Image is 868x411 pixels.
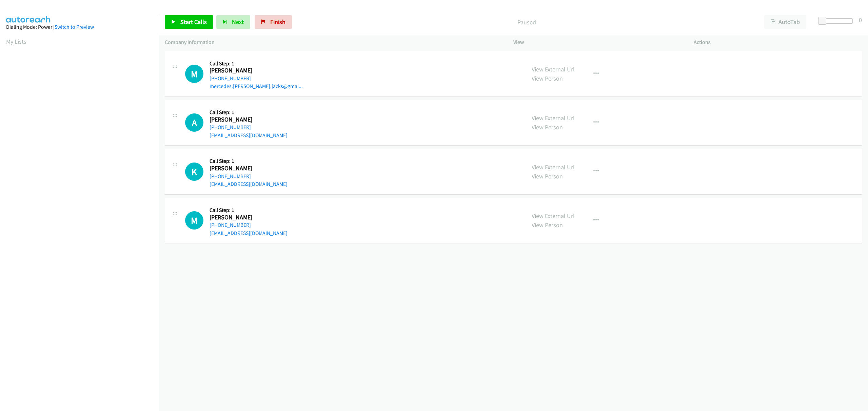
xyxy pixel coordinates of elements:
[185,211,203,230] h1: M
[822,18,853,24] div: Delay between calls (in seconds)
[210,181,288,187] a: [EMAIL_ADDRESS][DOMAIN_NAME]
[210,173,251,179] a: [PHONE_NUMBER]
[513,38,682,46] p: View
[210,207,288,214] h5: Call Step: 1
[532,123,563,131] a: View Person
[301,18,752,27] p: Paused
[210,75,251,82] a: [PHONE_NUMBER]
[210,165,283,172] h2: [PERSON_NAME]
[185,163,203,181] h1: K
[185,65,203,83] h1: M
[6,23,153,31] div: Dialing Mode: Power |
[180,18,207,26] span: Start Calls
[185,113,203,132] div: The call is yet to be attempted
[165,15,213,29] a: Start Calls
[210,60,303,67] h5: Call Step: 1
[210,214,283,221] h2: [PERSON_NAME]
[185,65,203,83] div: The call is yet to be attempted
[185,163,203,181] div: The call is yet to be attempted
[694,38,862,46] p: Actions
[232,18,244,26] span: Next
[532,163,575,171] a: View External Url
[210,109,288,116] h5: Call Step: 1
[210,83,303,89] a: mercedes.[PERSON_NAME].jacks@gmai...
[210,230,288,236] a: [EMAIL_ADDRESS][DOMAIN_NAME]
[764,15,806,29] button: AutoTab
[532,65,575,73] a: View External Url
[210,158,288,165] h5: Call Step: 1
[532,212,575,220] a: View External Url
[210,116,283,124] h2: [PERSON_NAME]
[55,24,94,30] a: Switch to Preview
[255,15,292,29] a: Finish
[532,114,575,122] a: View External Url
[216,15,250,29] button: Next
[532,221,563,229] a: View Person
[185,211,203,230] div: The call is yet to be attempted
[270,18,285,26] span: Finish
[859,15,862,24] div: 0
[6,38,26,45] a: My Lists
[210,67,283,74] h2: [PERSON_NAME]
[532,172,563,180] a: View Person
[6,52,159,374] iframe: Dialpad
[210,132,288,138] a: [EMAIL_ADDRESS][DOMAIN_NAME]
[210,124,251,130] a: [PHONE_NUMBER]
[532,74,563,82] a: View Person
[210,222,251,228] a: [PHONE_NUMBER]
[165,38,501,46] p: Company Information
[185,113,203,132] h1: A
